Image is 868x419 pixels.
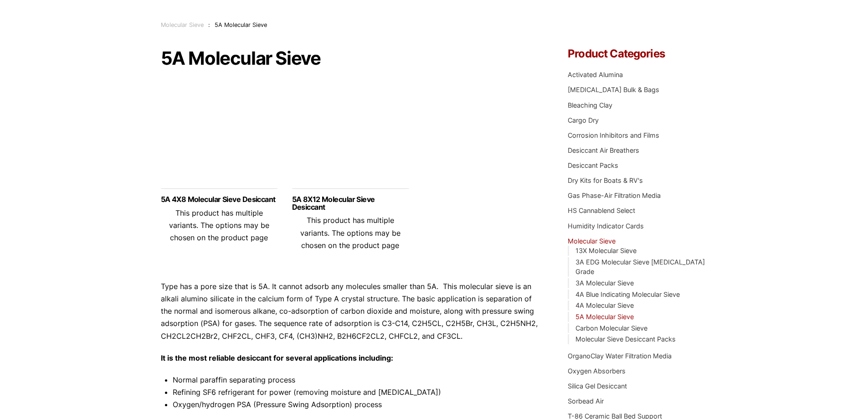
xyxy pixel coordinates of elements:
li: Refining SF6 refrigerant for power (removing moisture and [MEDICAL_DATA]) [173,386,541,398]
a: Carbon Molecular Sieve [575,324,647,332]
a: Cargo Dry [568,116,599,124]
h1: 5A Molecular Sieve [161,48,541,68]
a: 5A Molecular Sieve [575,313,634,321]
a: Oxygen Absorbers [568,367,626,375]
a: 5A 4X8 Molecular Sieve Desiccant [161,196,277,203]
li: Oxygen/hydrogen PSA (Pressure Swing Adsorption) process [173,398,541,411]
span: 5A Molecular Sieve [215,21,267,28]
a: [MEDICAL_DATA] Bulk & Bags [568,86,659,93]
a: 4A Molecular Sieve [575,301,634,309]
a: 3A EDG Molecular Sieve [MEDICAL_DATA] Grade [575,258,705,276]
a: Desiccant Packs [568,161,618,169]
a: 5A 8X12 Molecular Sieve Desiccant [292,196,409,211]
a: OrganoClay Water Filtration Media [568,352,672,360]
p: Type has a pore size that is 5A. It cannot adsorb any molecules smaller than 5A. This molecular s... [161,280,541,342]
span: This product has multiple variants. The options may be chosen on the product page [300,216,401,249]
h4: Product Categories [568,48,707,59]
a: Sorbead Air [568,397,604,405]
strong: It is the most reliable desiccant for several applications including: [161,353,393,362]
a: Molecular Sieve [161,21,204,28]
a: Molecular Sieve Desiccant Packs [575,335,676,343]
span: : [208,21,210,28]
li: Normal paraffin separating process [173,374,541,386]
a: 13X Molecular Sieve [575,247,637,254]
a: Dry Kits for Boats & RV's [568,176,643,184]
a: Gas Phase-Air Filtration Media [568,191,661,199]
span: This product has multiple variants. The options may be chosen on the product page [169,208,269,242]
a: 4A Blue Indicating Molecular Sieve [575,290,680,298]
a: HS Cannablend Select [568,207,635,214]
a: Humidity Indicator Cards [568,222,644,230]
a: Desiccant Air Breathers [568,146,639,154]
a: Molecular Sieve [568,237,616,245]
a: 3A Molecular Sieve [575,279,634,287]
a: Silica Gel Desiccant [568,382,627,390]
a: Activated Alumina [568,71,623,78]
a: Bleaching Clay [568,101,612,109]
a: Corrosion Inhibitors and Films [568,131,659,139]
